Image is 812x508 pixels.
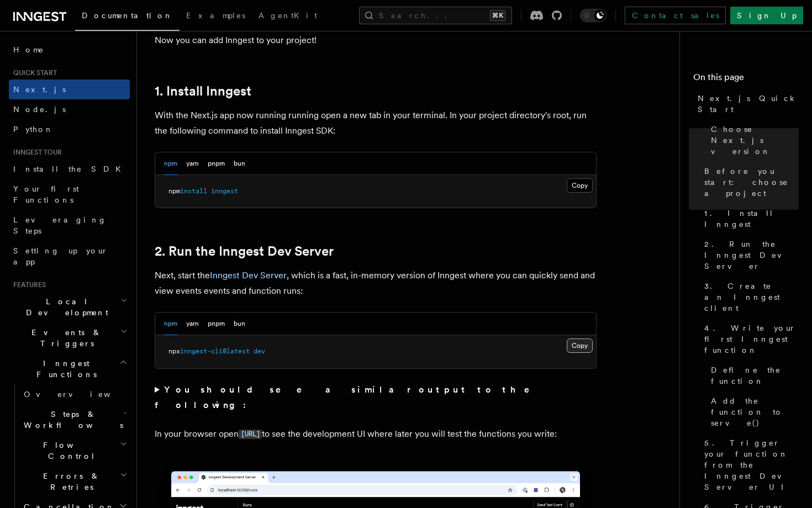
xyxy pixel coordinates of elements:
span: Your first Functions [13,184,79,204]
a: [URL] [239,428,262,439]
span: inngest [211,187,238,195]
p: In your browser open to see the development UI where later you will test the functions you write: [155,426,597,442]
a: 5. Trigger your function from the Inngest Dev Server UI [700,433,799,497]
a: Node.js [9,99,130,119]
button: Local Development [9,292,130,322]
h4: On this page [693,71,799,88]
a: Python [9,119,130,139]
button: Copy [567,178,593,193]
code: [URL] [239,430,262,439]
button: Errors & Retries [19,466,130,497]
a: Before you start: choose a project [700,161,799,203]
a: Define the function [706,360,799,391]
button: bun [234,152,245,175]
span: Python [13,125,54,134]
span: Steps & Workflows [19,409,123,431]
a: 2. Run the Inngest Dev Server [700,234,799,276]
span: 1. Install Inngest [704,208,799,230]
span: 4. Write your first Inngest function [704,322,799,356]
button: npm [164,152,177,175]
a: 3. Create an Inngest client [700,276,799,318]
span: Examples [186,11,245,20]
span: inngest-cli@latest [180,347,250,355]
button: Search...⌘K [359,7,512,24]
button: Events & Triggers [9,322,130,353]
span: 2. Run the Inngest Dev Server [704,239,799,272]
a: AgentKit [252,3,324,30]
a: 2. Run the Inngest Dev Server [155,244,334,259]
button: npm [164,313,177,335]
span: Features [9,281,46,289]
span: Inngest Functions [9,358,119,380]
span: Home [13,44,44,55]
a: Examples [180,3,252,30]
span: npm [168,187,180,195]
span: Add the function to serve() [711,395,799,428]
button: Toggle dark mode [580,9,607,22]
span: dev [254,347,265,355]
a: Your first Functions [9,179,130,210]
a: Choose Next.js version [706,119,799,161]
a: Install the SDK [9,159,130,179]
a: Documentation [75,3,180,31]
a: Home [9,40,130,60]
span: Local Development [9,296,120,318]
kbd: ⌘K [490,10,505,21]
span: Choose Next.js version [711,124,799,157]
a: 1. Install Inngest [700,203,799,234]
button: bun [234,313,245,335]
button: Flow Control [19,435,130,466]
button: yarn [186,313,199,335]
span: Overview [24,390,138,399]
span: Install the SDK [13,165,128,173]
span: Errors & Retries [19,470,120,493]
span: Documentation [82,11,173,20]
span: Quick start [9,68,57,77]
button: Inngest Functions [9,353,130,384]
p: Now you can add Inngest to your project! [155,33,597,48]
span: Next.js [13,85,66,94]
span: Leveraging Steps [13,215,107,235]
button: pnpm [208,152,225,175]
span: Events & Triggers [9,327,120,349]
strong: You should see a similar output to the following: [155,384,545,410]
summary: You should see a similar output to the following: [155,382,597,413]
a: 4. Write your first Inngest function [700,318,799,360]
a: Inngest Dev Server [210,270,287,281]
span: Flow Control [19,440,120,462]
span: install [180,187,207,195]
p: Next, start the , which is a fast, in-memory version of Inngest where you can quickly send and vi... [155,268,597,299]
span: 3. Create an Inngest client [704,281,799,314]
a: 1. Install Inngest [155,83,251,99]
span: AgentKit [259,11,317,20]
span: Node.js [13,105,66,114]
span: Next.js Quick Start [698,93,799,115]
a: Setting up your app [9,241,130,272]
p: With the Next.js app now running running open a new tab in your terminal. In your project directo... [155,108,597,139]
a: Contact sales [625,7,726,24]
span: Setting up your app [13,246,108,266]
span: Inngest tour [9,148,62,157]
a: Add the function to serve() [706,391,799,433]
a: Leveraging Steps [9,210,130,241]
button: yarn [186,152,199,175]
span: 5. Trigger your function from the Inngest Dev Server UI [704,437,799,493]
a: Next.js Quick Start [693,88,799,119]
a: Next.js [9,80,130,99]
span: Before you start: choose a project [704,166,799,199]
a: Overview [19,384,130,404]
button: Copy [567,338,593,353]
a: Sign Up [730,7,803,24]
span: Define the function [711,364,799,387]
button: Steps & Workflows [19,404,130,435]
span: npx [168,347,180,355]
button: pnpm [208,313,225,335]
